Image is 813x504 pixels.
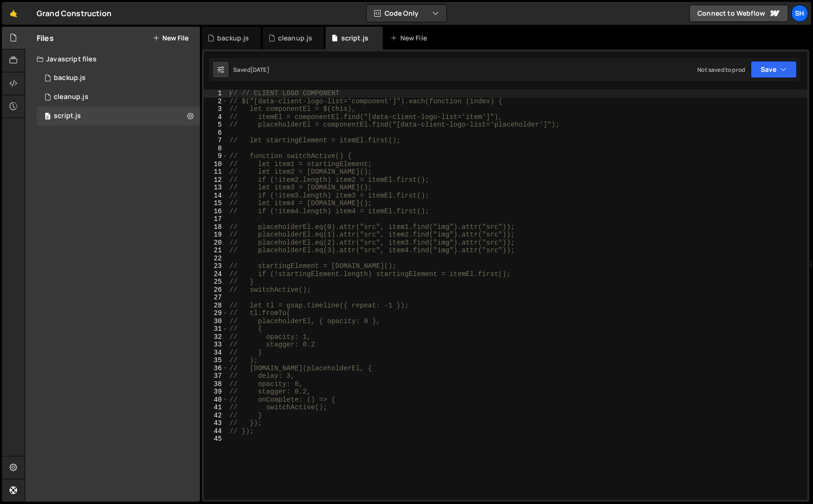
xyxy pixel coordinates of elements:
div: 34 [204,349,228,357]
div: New File [390,33,430,43]
div: 5 [204,121,228,129]
div: backup.js [54,74,86,82]
div: cleanup.js [54,93,89,101]
div: 26 [204,286,228,294]
div: 15 [204,199,228,208]
div: 2 [204,98,228,106]
div: 24 [204,270,228,278]
div: 30 [204,317,228,326]
div: 39 [204,388,228,396]
div: Saved [233,66,269,74]
div: 16624/45287.js [37,107,200,126]
div: 42 [204,412,228,420]
a: 🤙 [2,2,25,25]
div: 12 [204,176,228,184]
div: 35 [204,356,228,365]
h2: Files [37,33,54,43]
div: 16624/45288.js [37,88,200,107]
div: 32 [204,333,228,341]
div: 1 [204,89,228,98]
div: [DATE] [250,66,269,74]
div: 8 [204,145,228,153]
div: 43 [204,419,228,427]
div: 25 [204,278,228,286]
button: Code Only [367,5,446,22]
div: 21 [204,247,228,255]
div: 28 [204,302,228,310]
div: 33 [204,341,228,349]
div: 7 [204,137,228,145]
div: 29 [204,309,228,317]
div: cleanup.js [278,33,313,43]
div: 22 [204,255,228,263]
div: 38 [204,380,228,388]
a: Connect to Webflow [689,5,788,22]
div: 16 [204,208,228,216]
div: 19 [204,231,228,239]
div: 31 [204,325,228,333]
div: 18 [204,223,228,231]
div: 36 [204,365,228,373]
div: 11 [204,168,228,176]
div: Javascript files [25,49,200,69]
button: Save [751,61,797,78]
div: 17 [204,215,228,223]
div: 16624/45289.js [37,69,200,88]
div: script.js [341,33,368,43]
div: 20 [204,239,228,247]
div: 27 [204,294,228,302]
div: script.js [54,112,81,120]
div: Not saved to prod [697,66,745,74]
div: 14 [204,192,228,200]
div: 13 [204,184,228,192]
div: 23 [204,262,228,270]
div: Grand Construction [37,8,111,19]
div: 37 [204,372,228,380]
div: 6 [204,129,228,137]
span: 0 [45,113,50,121]
div: 9 [204,152,228,160]
div: 40 [204,396,228,404]
div: backup.js [217,33,249,43]
div: 4 [204,113,228,121]
a: Sh [791,5,808,22]
div: 45 [204,435,228,443]
div: 44 [204,427,228,435]
div: 41 [204,404,228,412]
div: 3 [204,105,228,113]
button: New File [153,34,188,42]
div: 10 [204,160,228,168]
